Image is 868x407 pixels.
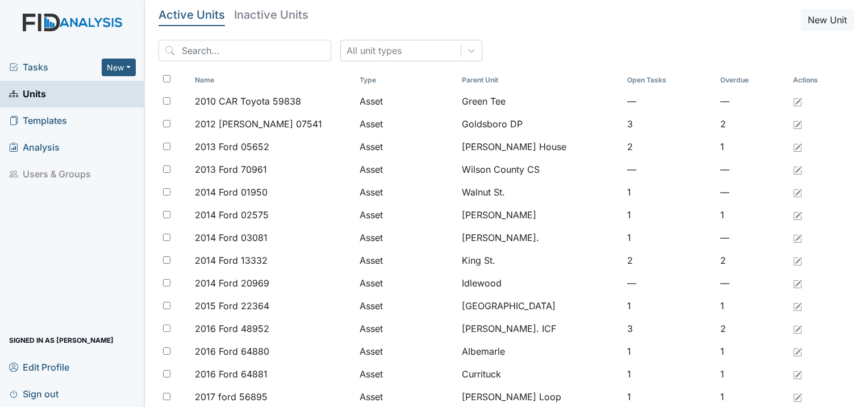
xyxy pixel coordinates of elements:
td: Asset [355,340,457,363]
a: Edit [793,322,802,335]
a: Edit [793,94,802,108]
td: 2 [623,135,716,158]
td: Albemarle [457,340,622,363]
td: Asset [355,272,457,294]
td: Currituck [457,363,622,385]
button: New Unit [800,9,854,31]
td: — [623,90,716,113]
td: 1 [623,204,716,226]
a: Edit [793,208,802,222]
span: Signed in as [PERSON_NAME] [9,331,114,349]
td: — [716,181,788,204]
span: Templates [9,112,67,130]
td: [PERSON_NAME] [457,204,622,226]
h5: Active Units [158,9,225,20]
td: — [716,226,788,249]
td: 2 [623,249,716,272]
td: Asset [355,113,457,135]
span: 2015 Ford 22364 [195,299,269,313]
td: 1 [716,363,788,385]
td: — [623,158,716,181]
a: Tasks [9,60,102,74]
a: Edit [793,276,802,290]
td: 3 [623,317,716,340]
span: 2014 Ford 03081 [195,231,268,244]
button: New [102,59,136,76]
td: King St. [457,249,622,272]
input: Toggle All Rows Selected [163,75,170,82]
td: 1 [623,294,716,317]
span: 2014 Ford 20969 [195,276,269,290]
td: 2 [716,317,788,340]
th: Toggle SortBy [623,70,716,90]
td: 1 [623,181,716,204]
td: — [716,158,788,181]
a: Edit [793,344,802,358]
span: Analysis [9,139,60,156]
td: 2 [716,249,788,272]
td: 1 [716,340,788,363]
td: — [716,272,788,294]
td: Wilson County CS [457,158,622,181]
td: Asset [355,226,457,249]
span: 2013 Ford 05652 [195,140,269,153]
td: [GEOGRAPHIC_DATA] [457,294,622,317]
td: Asset [355,135,457,158]
td: Asset [355,158,457,181]
a: Edit [793,117,802,131]
div: All unit types [347,44,402,57]
td: Asset [355,90,457,113]
td: 2 [716,113,788,135]
span: 2010 CAR Toyota 59838 [195,94,301,108]
th: Toggle SortBy [355,70,457,90]
th: Actions [788,70,845,90]
a: Edit [793,140,802,153]
a: Edit [793,367,802,381]
td: Walnut St. [457,181,622,204]
span: Edit Profile [9,358,69,376]
a: Edit [793,299,802,313]
span: 2013 Ford 70961 [195,163,267,176]
td: — [716,90,788,113]
td: Asset [355,181,457,204]
th: Toggle SortBy [190,70,355,90]
td: 3 [623,113,716,135]
td: 1 [623,340,716,363]
td: Asset [355,249,457,272]
td: Asset [355,317,457,340]
span: 2014 Ford 02575 [195,208,269,222]
span: 2016 Ford 64880 [195,344,269,358]
td: Asset [355,294,457,317]
input: Search... [158,40,331,61]
td: 1 [716,294,788,317]
td: Green Tee [457,90,622,113]
span: 2014 Ford 13332 [195,254,268,267]
span: Units [9,85,46,103]
td: 1 [623,226,716,249]
span: 2012 [PERSON_NAME] 07541 [195,117,322,131]
a: Edit [793,163,802,176]
td: — [623,272,716,294]
a: Edit [793,185,802,199]
td: Asset [355,204,457,226]
td: 1 [716,204,788,226]
a: Edit [793,231,802,244]
td: 1 [623,363,716,385]
a: Edit [793,254,802,267]
h5: Inactive Units [234,9,308,20]
td: [PERSON_NAME]. ICF [457,317,622,340]
span: 2014 Ford 01950 [195,185,268,199]
td: Asset [355,363,457,385]
span: 2016 Ford 48952 [195,322,269,335]
td: Goldsboro DP [457,113,622,135]
span: 2016 Ford 64881 [195,367,268,381]
th: Toggle SortBy [716,70,788,90]
span: Sign out [9,385,59,402]
a: Edit [793,390,802,404]
td: [PERSON_NAME] House [457,135,622,158]
th: Toggle SortBy [457,70,622,90]
td: Idlewood [457,272,622,294]
span: 2017 ford 56895 [195,390,268,404]
td: [PERSON_NAME]. [457,226,622,249]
